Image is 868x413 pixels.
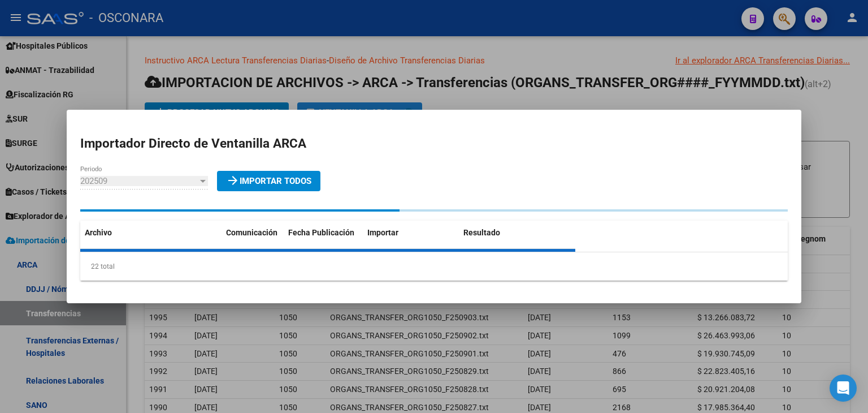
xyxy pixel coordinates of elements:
[463,228,500,237] span: Resultado
[459,221,575,245] datatable-header-cell: Resultado
[226,228,277,237] span: Comunicación
[217,171,320,191] button: Importar Todos
[222,221,284,245] datatable-header-cell: Comunicación
[80,221,222,245] datatable-header-cell: Archivo
[288,228,354,237] span: Fecha Publicación
[363,221,459,245] datatable-header-cell: Importar
[80,134,788,153] h2: Importador Directo de Ventanilla ARCA
[85,228,112,237] span: Archivo
[80,176,107,186] span: 202509
[226,174,240,187] mat-icon: arrow_forward
[830,375,857,402] div: Open Intercom Messenger
[80,252,788,281] div: 22 total
[284,221,363,245] datatable-header-cell: Fecha Publicación
[367,228,398,237] span: Importar
[226,176,311,186] span: Importar Todos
